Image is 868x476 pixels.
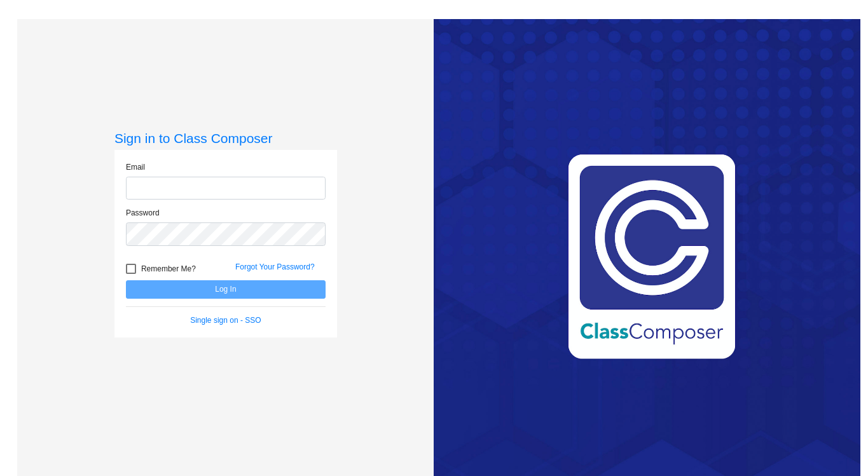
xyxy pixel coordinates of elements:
span: Remember Me? [141,261,196,276]
a: Forgot Your Password? [235,262,315,271]
button: Log In [126,280,326,299]
label: Password [126,207,160,219]
a: Single sign on - SSO [190,316,261,325]
h3: Sign in to Class Composer [114,130,337,146]
label: Email [126,161,145,173]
